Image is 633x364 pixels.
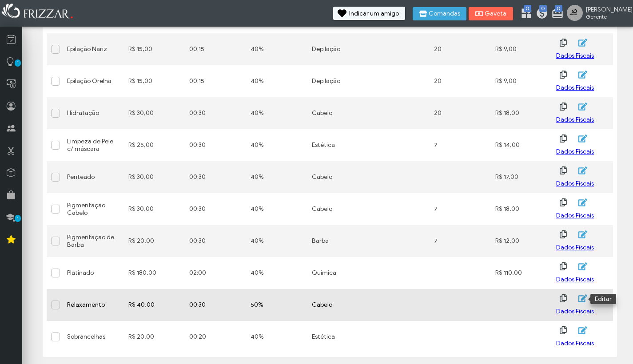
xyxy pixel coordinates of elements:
div: 40% [251,237,303,245]
div: R$ 30,00 [128,205,181,213]
div: 00:30 [189,173,242,181]
div: R$ 18,00 [495,205,548,213]
div: 40% [251,333,303,340]
a: 0 [520,7,529,21]
div: R$ 9,00 [495,45,548,53]
button: ui-button [556,68,569,81]
span: ui-button [581,228,582,241]
a: 0 [551,7,560,21]
div: 00:30 [189,301,242,309]
div: Limpeza de Pele c/ máscara [67,138,119,153]
span: 1 [15,215,21,222]
button: ui-button [575,164,588,177]
a: [PERSON_NAME] Gerente [567,5,629,23]
div: 7 [434,205,486,213]
div: Relaxamento [67,301,119,309]
button: Dados Fiscais [556,209,594,222]
button: ui-button [556,132,569,145]
div: 40% [251,109,303,117]
td: Cabelo [307,193,369,225]
div: 00:30 [189,109,242,117]
div: 20 [434,109,486,117]
div: 40% [251,269,303,277]
button: ui-button [556,292,569,305]
div: 40% [251,205,303,213]
span: Indicar um amigo [349,11,399,17]
div: 20 [434,77,486,85]
button: Dados Fiscais [556,177,594,190]
a: 0 [536,7,545,21]
div: Sobrancelhas [67,333,119,340]
div: Hidratação [67,109,119,117]
button: ui-button [575,100,588,113]
div: Penteado [67,173,119,181]
div: Epilação Nariz [67,45,119,53]
button: ui-button [575,324,588,337]
button: Dados Fiscais [556,145,594,158]
span: Gerente [586,13,626,20]
button: ui-button [575,196,588,209]
button: ui-button [575,132,588,145]
span: ui-button [581,196,582,209]
span: Gaveta [485,11,507,17]
div: R$ 40,00 [128,301,181,309]
div: Pigmentação de Barba [67,233,119,249]
div: R$ 110,00 [495,269,548,277]
span: ui-button [562,132,563,145]
span: Dados Fiscais [556,113,594,127]
td: Estética [307,321,369,353]
button: ui-button [556,164,569,177]
div: 7 [434,237,486,245]
span: 1 [15,59,21,67]
span: ui-button [581,36,582,49]
span: 0 [539,5,547,12]
button: ui-button [575,260,588,273]
span: ui-button [581,324,582,337]
td: Depilação [307,33,369,65]
div: 00:20 [189,333,242,340]
div: 40% [251,45,303,53]
td: Química [307,257,369,289]
div: 00:30 [189,141,242,149]
span: ui-button [562,228,563,241]
div: 00:30 [189,205,242,213]
div: R$ 25,00 [128,141,181,149]
button: Dados Fiscais [556,241,594,254]
div: 02:00 [189,269,242,277]
button: ui-button [556,260,569,273]
button: Dados Fiscais [556,49,594,63]
div: R$ 180,00 [128,269,181,277]
span: ui-button [562,164,563,177]
div: 00:15 [189,77,242,85]
div: 00:30 [189,237,242,245]
button: ui-button [556,100,569,113]
button: Dados Fiscais [556,305,594,318]
div: 20 [434,45,486,53]
div: Epilação Orelha [67,77,119,85]
button: ui-button [575,228,588,241]
button: Comandas [413,7,466,20]
div: R$ 12,00 [495,237,548,245]
span: ui-button [581,164,582,177]
div: 7 [434,141,486,149]
span: ui-button [581,100,582,113]
span: ui-button [581,132,582,145]
div: R$ 30,00 [128,173,181,181]
button: ui-button [556,196,569,209]
span: ui-button [581,260,582,273]
div: 00:15 [189,45,242,53]
button: Dados Fiscais [556,273,594,286]
button: Gaveta [469,7,513,20]
div: R$ 15,00 [128,77,181,85]
button: Dados Fiscais [556,81,594,95]
div: 40% [251,173,303,181]
button: ui-button [556,324,569,337]
div: 50% [251,301,303,309]
button: ui-button [575,36,588,49]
